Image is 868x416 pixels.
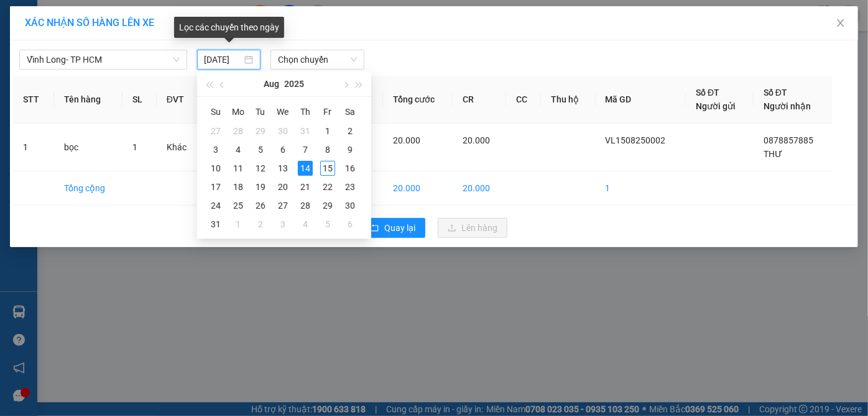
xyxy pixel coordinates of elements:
[316,140,339,159] td: 2025-08-08
[157,124,201,171] td: Khác
[208,198,223,213] div: 24
[275,179,290,194] div: 20
[294,159,316,178] td: 2025-08-14
[11,12,30,25] span: Gửi:
[339,196,361,215] td: 2025-08-30
[249,215,272,233] td: 2025-09-02
[227,140,249,159] td: 2025-08-04
[316,102,339,122] th: Fr
[596,76,686,124] th: Mã GD
[231,142,246,157] div: 4
[294,102,316,122] th: Th
[272,122,294,140] td: 2025-07-30
[205,140,227,159] td: 2025-08-03
[54,76,123,124] th: Tên hàng
[81,40,181,58] div: 0878857885
[316,122,339,140] td: 2025-08-01
[272,215,294,233] td: 2025-09-03
[696,88,719,97] span: Số ĐT
[11,11,72,40] div: Vĩnh Long
[361,218,425,238] button: rollbackQuay lại
[253,179,268,194] div: 19
[275,198,290,213] div: 27
[249,178,272,196] td: 2025-08-19
[81,25,181,40] div: THƯ
[231,124,246,138] div: 28
[227,102,249,122] th: Mo
[205,53,242,66] input: 14/08/2025
[253,142,268,157] div: 5
[393,135,420,145] span: 20.000
[339,215,361,233] td: 2025-09-06
[298,124,313,138] div: 31
[249,159,272,178] td: 2025-08-12
[54,124,123,171] td: bọc
[343,217,358,232] div: 6
[13,124,54,171] td: 1
[13,76,54,124] th: STT
[371,224,379,233] span: rollback
[596,171,686,206] td: 1
[343,161,358,176] div: 16
[453,171,506,206] td: 20.000
[339,102,361,122] th: Sa
[81,12,111,25] span: Nhận:
[208,124,223,138] div: 27
[25,17,154,29] span: XÁC NHẬN SỐ HÀNG LÊN XE
[249,140,272,159] td: 2025-08-05
[764,101,811,111] span: Người nhận
[275,124,290,138] div: 30
[272,178,294,196] td: 2025-08-20
[298,161,313,176] div: 14
[9,65,74,93] div: 20.000
[205,159,227,178] td: 2025-08-10
[253,217,268,232] div: 2
[9,65,67,78] span: Thu tiền rồi :
[208,179,223,194] div: 17
[343,198,358,213] div: 30
[463,135,490,145] span: 20.000
[316,215,339,233] td: 2025-09-05
[606,135,666,145] span: VL1508250002
[227,215,249,233] td: 2025-09-01
[339,159,361,178] td: 2025-08-16
[384,221,415,235] span: Quay lại
[764,88,787,97] span: Số ĐT
[272,140,294,159] td: 2025-08-06
[253,161,268,176] div: 12
[54,171,123,206] td: Tổng cộng
[320,179,335,194] div: 22
[227,122,249,140] td: 2025-07-28
[823,6,858,41] button: Close
[205,178,227,196] td: 2025-08-17
[383,171,453,206] td: 20.000
[205,122,227,140] td: 2025-07-27
[205,102,227,122] th: Su
[298,217,313,232] div: 4
[208,161,223,176] div: 10
[339,178,361,196] td: 2025-08-23
[294,140,316,159] td: 2025-08-07
[541,76,595,124] th: Thu hộ
[294,122,316,140] td: 2025-07-31
[320,217,335,232] div: 5
[227,178,249,196] td: 2025-08-18
[275,161,290,176] div: 13
[157,76,201,124] th: ĐVT
[205,196,227,215] td: 2025-08-24
[764,135,813,145] span: 0878857885
[122,76,156,124] th: SL
[320,161,335,176] div: 15
[316,159,339,178] td: 2025-08-15
[316,178,339,196] td: 2025-08-22
[285,71,305,96] button: 2025
[27,50,180,69] span: Vĩnh Long- TP HCM
[174,17,284,38] div: Lọc các chuyến theo ngày
[275,217,290,232] div: 3
[249,122,272,140] td: 2025-07-29
[227,159,249,178] td: 2025-08-11
[294,178,316,196] td: 2025-08-21
[298,198,313,213] div: 28
[249,102,272,122] th: Tu
[316,196,339,215] td: 2025-08-29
